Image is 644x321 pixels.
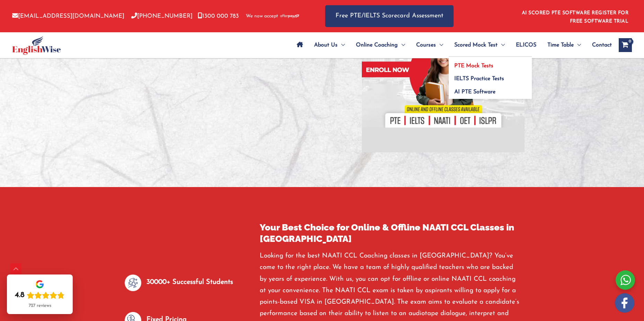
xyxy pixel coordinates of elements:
[498,33,505,57] span: Menu Toggle
[29,303,51,309] div: 727 reviews
[547,33,574,57] span: Time Table
[12,36,61,55] img: cropped-ew-logo
[338,33,345,57] span: Menu Toggle
[416,33,436,57] span: Courses
[518,5,632,27] aside: Header Widget 1
[542,33,587,57] a: Time TableMenu Toggle
[454,76,504,82] span: IELTS Practice Tests
[308,33,350,57] a: About UsMenu Toggle
[12,13,124,19] a: [EMAIL_ADDRESS][DOMAIN_NAME]
[246,13,278,20] span: We now accept
[522,10,629,24] a: AI SCORED PTE SOFTWARE REGISTER FOR FREE SOFTWARE TRIAL
[587,33,612,57] a: Contact
[325,5,454,27] a: Free PTE/IELTS Scorecard Assessment
[449,33,510,57] a: Scored Mock TestMenu Toggle
[260,222,519,245] h2: Your Best Choice for Online & Offline NAATI CCL Classes in [GEOGRAPHIC_DATA]
[510,33,542,57] a: ELICOS
[198,13,239,19] a: 1300 000 783
[15,290,25,300] div: 4.8
[619,38,632,52] a: View Shopping Cart, empty
[411,33,449,57] a: CoursesMenu Toggle
[146,277,233,288] p: 30000+ Successful Students
[291,33,612,57] nav: Site Navigation: Main Menu
[615,293,634,313] img: white-facebook.png
[454,33,498,57] span: Scored Mock Test
[454,89,495,95] span: AI PTE Software
[350,33,411,57] a: Online CoachingMenu Toggle
[516,33,536,57] span: ELICOS
[449,83,532,99] a: AI PTE Software
[574,33,581,57] span: Menu Toggle
[449,70,532,83] a: IELTS Practice Tests
[314,33,338,57] span: About Us
[398,33,405,57] span: Menu Toggle
[436,33,443,57] span: Menu Toggle
[15,290,65,300] div: Rating: 4.8 out of 5
[454,63,493,69] span: PTE Mock Tests
[125,274,141,291] img: null
[449,57,532,70] a: PTE Mock Tests
[592,33,612,57] span: Contact
[356,33,398,57] span: Online Coaching
[280,14,299,18] img: Afterpay-Logo
[131,13,193,19] a: [PHONE_NUMBER]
